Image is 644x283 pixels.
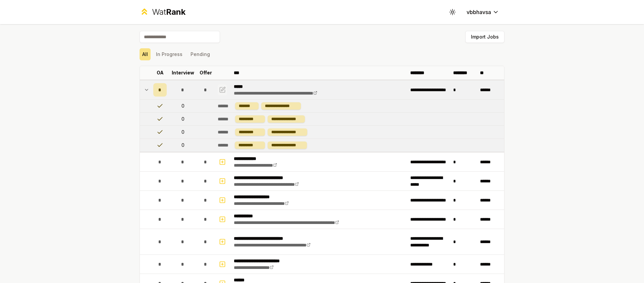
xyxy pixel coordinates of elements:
p: Interview [172,69,194,76]
td: 0 [169,100,196,112]
td: 0 [169,139,196,152]
button: vbbhavsa [461,6,504,18]
p: OA [157,69,164,76]
button: In Progress [153,48,185,60]
p: Offer [200,69,212,76]
div: Wat [152,7,185,17]
button: All [140,48,151,60]
a: WatRank [140,7,185,17]
span: vbbhavsa [467,8,491,16]
td: 0 [169,126,196,138]
span: Rank [166,7,185,17]
td: 0 [169,113,196,125]
button: Pending [188,48,213,60]
button: Import Jobs [465,31,504,43]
